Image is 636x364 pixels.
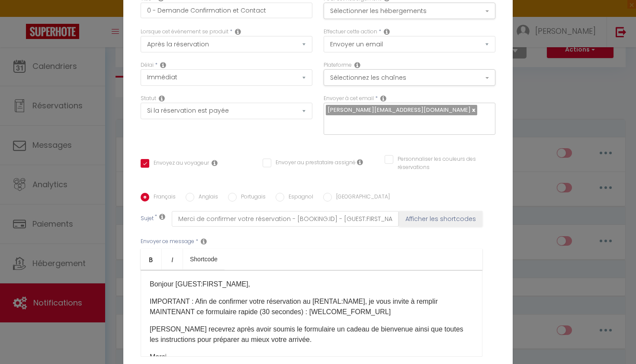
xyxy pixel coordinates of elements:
a: Italic [162,249,183,270]
label: Délai [141,61,154,69]
i: Envoyer au prestataire si il est assigné [357,159,363,166]
button: Afficher les shortcodes [399,211,482,227]
i: Booking status [159,95,165,102]
label: [GEOGRAPHIC_DATA] [332,193,390,202]
i: Subject [159,213,165,220]
label: Envoyer à cet email [324,94,374,103]
i: Action Channel [354,62,360,68]
button: Sélectionner les hébergements [324,3,495,19]
p: IMPORTANT : Afin de confirmer votre réservation au [RENTAL:NAME], je vous invite à remplir MAINTE... [150,296,473,317]
p: Bonjour [GUEST:FIRST_NAME], [150,279,473,289]
i: Event Occur [235,28,241,35]
label: Français [149,193,176,202]
i: Recipient [380,95,386,102]
a: Shortcode [183,249,225,270]
label: Envoyer ce message [141,237,194,246]
label: Lorsque cet événement se produit [141,28,228,36]
p: Merci. [150,352,473,362]
i: Envoyer au voyageur [212,159,218,166]
label: Statut [141,94,156,103]
label: Plateforme [324,61,352,69]
label: Sujet [141,214,154,224]
button: Sélectionnez les chaînes [324,69,495,86]
label: Effectuer cette action [324,28,377,36]
label: Anglais [194,193,218,202]
span: [PERSON_NAME][EMAIL_ADDRESS][DOMAIN_NAME] [328,106,471,114]
i: Message [201,238,207,245]
label: Portugais [237,193,266,202]
i: Action Time [160,62,166,68]
label: Espagnol [284,193,313,202]
i: Action Type [384,28,390,35]
a: Bold [141,249,162,270]
p: [PERSON_NAME] recevrez après avoir soumis le formulaire un cadeau de bienvenue ainsi que toutes l... [150,324,473,345]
